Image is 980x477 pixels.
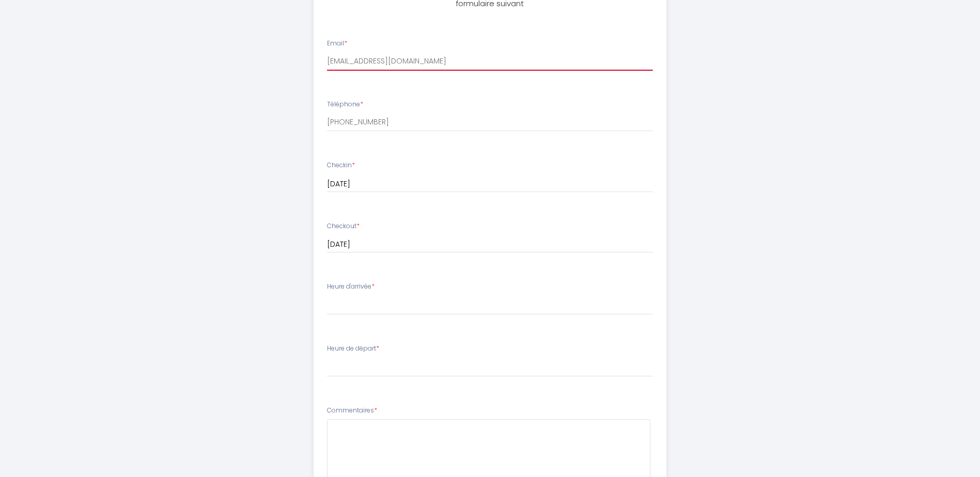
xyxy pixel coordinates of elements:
label: Heure d'arrivée [327,282,375,292]
label: Heure de départ [327,344,379,354]
label: Email [327,39,347,49]
label: Checkout [327,221,360,231]
label: Téléphone [327,100,363,109]
label: Commentaires [327,406,377,416]
label: Checkin [327,161,355,170]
